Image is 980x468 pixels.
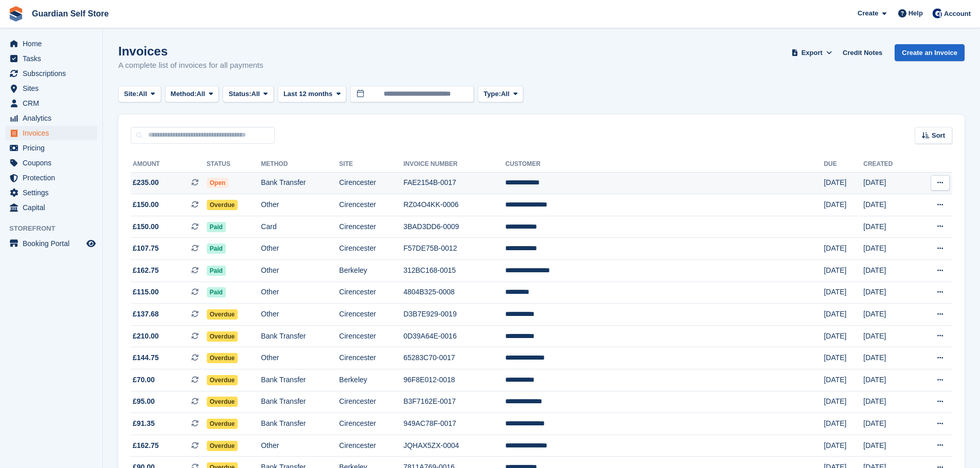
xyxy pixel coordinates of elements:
td: Card [261,216,339,238]
span: Coupons [23,156,84,170]
th: Customer [505,156,824,173]
td: [DATE] [863,369,915,391]
span: Overdue [207,200,238,210]
td: Berkeley [339,260,403,282]
td: Other [261,347,339,369]
th: Due [824,156,863,173]
td: Cirencester [339,347,403,369]
span: Paid [207,244,226,254]
td: [DATE] [824,347,863,369]
td: Bank Transfer [261,413,339,435]
td: Other [261,282,339,304]
a: menu [5,36,97,51]
span: £115.00 [133,287,159,297]
td: Cirencester [339,435,403,457]
td: FAE2154B-0017 [403,172,505,194]
button: Last 12 months [278,86,346,103]
td: [DATE] [863,435,915,457]
td: [DATE] [824,413,863,435]
span: £235.00 [133,177,159,188]
span: £162.75 [133,265,159,276]
a: menu [5,171,97,185]
td: Other [261,435,339,457]
td: [DATE] [863,260,915,282]
button: Site: All [118,86,161,103]
td: [DATE] [863,216,915,238]
a: menu [5,81,97,96]
span: Storefront [9,223,102,234]
td: D3B7E929-0019 [403,304,505,326]
span: Type: [484,89,501,99]
span: Sites [23,81,84,96]
span: Export [801,48,823,58]
span: Create [858,8,878,18]
a: menu [5,96,97,110]
span: Sort [932,130,945,141]
span: Paid [207,266,226,276]
span: Account [944,9,971,19]
td: [DATE] [863,325,915,347]
span: All [501,89,510,99]
th: Method [261,156,339,173]
a: menu [5,185,97,200]
span: CRM [23,96,84,110]
span: Analytics [23,111,84,125]
td: [DATE] [863,391,915,413]
th: Status [207,156,261,173]
button: Type: All [478,86,523,103]
button: Status: All [223,86,273,103]
td: [DATE] [863,194,915,216]
td: Cirencester [339,216,403,238]
a: menu [5,236,97,251]
td: [DATE] [824,391,863,413]
td: [DATE] [863,282,915,304]
td: 65283C70-0017 [403,347,505,369]
span: Protection [23,171,84,185]
a: Credit Notes [839,44,886,61]
span: £95.00 [133,396,155,407]
th: Created [863,156,915,173]
span: Method: [171,89,197,99]
th: Amount [131,156,207,173]
span: Overdue [207,309,238,320]
span: Overdue [207,419,238,429]
span: £210.00 [133,331,159,342]
td: Cirencester [339,282,403,304]
td: Bank Transfer [261,325,339,347]
a: menu [5,51,97,66]
td: 949AC78F-0017 [403,413,505,435]
img: stora-icon-8386f47178a22dfd0bd8f6a31ec36ba5ce8667c1dd55bd0f319d3a0aa187defe.svg [8,6,24,22]
td: [DATE] [824,325,863,347]
td: [DATE] [863,304,915,326]
td: B3F7162E-0017 [403,391,505,413]
td: [DATE] [824,282,863,304]
td: Bank Transfer [261,369,339,391]
td: [DATE] [824,369,863,391]
span: £162.75 [133,440,159,451]
span: Home [23,36,84,51]
td: Cirencester [339,304,403,326]
td: Cirencester [339,194,403,216]
span: Subscriptions [23,66,84,81]
span: Overdue [207,331,238,342]
td: Cirencester [339,238,403,260]
p: A complete list of invoices for all payments [118,60,263,71]
span: Invoices [23,126,84,140]
th: Invoice Number [403,156,505,173]
a: menu [5,126,97,140]
td: 4804B325-0008 [403,282,505,304]
span: Overdue [207,397,238,407]
span: Paid [207,222,226,232]
span: Tasks [23,51,84,66]
td: JQHAX5ZX-0004 [403,435,505,457]
a: Create an Invoice [895,44,965,61]
span: £150.00 [133,199,159,210]
h1: Invoices [118,44,263,58]
td: Cirencester [339,325,403,347]
span: Help [908,8,923,18]
a: menu [5,141,97,155]
td: [DATE] [824,435,863,457]
td: Cirencester [339,413,403,435]
a: Guardian Self Store [28,5,113,22]
span: Pricing [23,141,84,155]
